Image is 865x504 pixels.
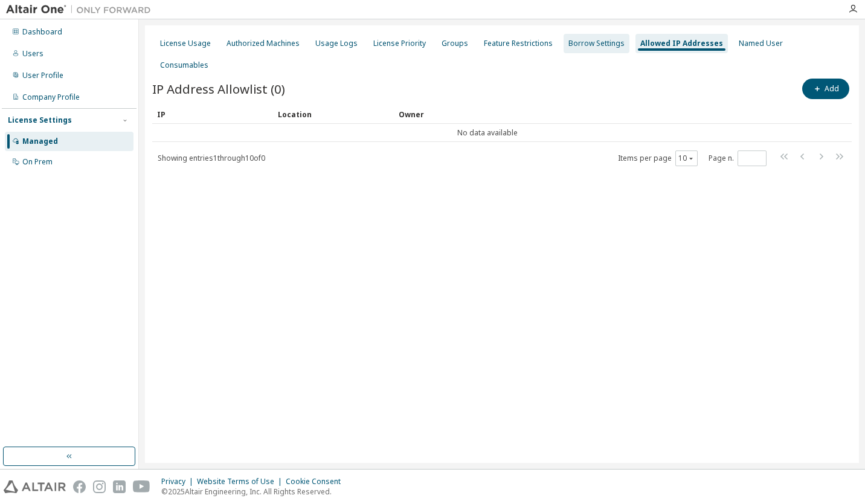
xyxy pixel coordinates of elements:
[197,477,286,486] div: Website Terms of Use
[22,157,53,167] div: On Prem
[152,80,285,97] span: IP Address Allowlist (0)
[161,486,348,497] p: © 2025 Altair Engineering, Inc. All Rights Reserved.
[618,150,698,166] span: Items per page
[22,137,58,146] div: Managed
[22,27,62,37] div: Dashboard
[568,39,625,48] div: Borrow Settings
[278,105,389,124] div: Location
[160,60,208,70] div: Consumables
[227,39,300,48] div: Authorized Machines
[739,39,783,48] div: Named User
[93,480,106,493] img: instagram.svg
[640,39,723,48] div: Allowed IP Addresses
[442,39,468,48] div: Groups
[73,480,86,493] img: facebook.svg
[484,39,553,48] div: Feature Restrictions
[286,477,348,486] div: Cookie Consent
[399,105,818,124] div: Owner
[113,480,126,493] img: linkedin.svg
[709,150,767,166] span: Page n.
[373,39,426,48] div: License Priority
[22,49,43,59] div: Users
[802,79,849,99] button: Add
[8,115,72,125] div: License Settings
[160,39,211,48] div: License Usage
[6,4,157,16] img: Altair One
[678,153,695,163] button: 10
[157,105,268,124] div: IP
[161,477,197,486] div: Privacy
[158,153,265,163] span: Showing entries 1 through 10 of 0
[152,124,823,142] td: No data available
[133,480,150,493] img: youtube.svg
[22,71,63,80] div: User Profile
[4,480,66,493] img: altair_logo.svg
[315,39,358,48] div: Usage Logs
[22,92,80,102] div: Company Profile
